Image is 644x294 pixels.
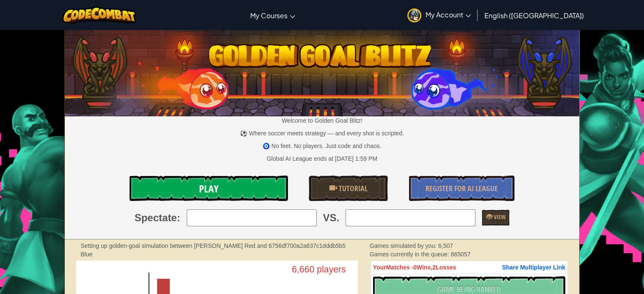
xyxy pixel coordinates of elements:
[323,211,340,225] span: VS.
[484,11,584,20] span: English ([GEOGRAPHIC_DATA])
[426,10,471,19] span: My Account
[246,4,299,27] a: My Courses
[267,154,377,163] div: Global AI League ends at [DATE] 1:59 PM
[386,264,414,271] span: Matches -
[337,183,368,194] span: Tutorial
[480,4,588,27] a: English ([GEOGRAPHIC_DATA])
[292,264,345,275] text: 6,660 players
[502,264,565,271] span: Share Multiplayer Link
[451,251,470,258] span: 865057
[426,183,498,194] span: Register for AI League
[65,129,579,137] p: ⚽ Where soccer meets strategy — and every shot is scripted.
[65,142,579,150] p: 🧿 No feet. No players. Just code and chaos.
[417,264,432,271] span: Wins,
[370,242,438,249] span: Games simulated by you:
[62,6,136,24] img: CodeCombat logo
[407,8,421,22] img: avatar
[409,176,514,201] a: Register for AI League
[438,242,453,249] span: 6,507
[373,264,386,271] span: Your
[436,264,456,271] span: Losses
[65,116,579,125] p: Welcome to Golden Goal Blitz!
[135,211,177,225] span: Spectate
[177,211,180,225] span: :
[80,242,345,258] strong: Setting up golden-goal simulation between [PERSON_NAME] Red and 6756df700a2a637c1dddb5b5 Blue
[309,176,388,201] a: Tutorial
[199,182,218,195] span: Play
[492,213,505,221] span: View
[370,251,451,258] span: Games currently in the queue:
[65,27,579,116] img: Golden Goal
[403,2,475,28] a: My Account
[250,11,287,20] span: My Courses
[370,261,567,274] th: 0 2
